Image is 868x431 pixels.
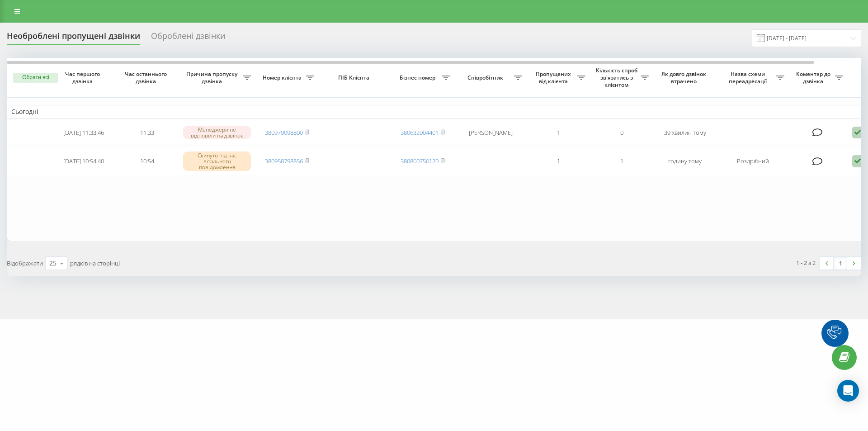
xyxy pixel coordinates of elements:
a: 380979098800 [265,128,303,137]
td: [DATE] 11:33:46 [52,121,115,145]
div: Менеджери не відповіли на дзвінок [183,126,251,139]
span: Час останнього дзвінка [123,71,171,85]
td: [PERSON_NAME] [454,121,527,145]
a: 380958798856 [265,157,303,165]
span: Кількість спроб зв'язатись з клієнтом [594,67,641,88]
td: Роздрібний [717,146,789,176]
div: Необроблені пропущені дзвінки [7,31,140,45]
td: 1 [590,146,653,176]
div: 25 [49,259,57,268]
td: 0 [590,121,653,145]
span: Коментар до дзвінка [793,71,835,85]
span: Як довго дзвінок втрачено [660,71,709,85]
span: Номер клієнта [260,74,306,81]
span: Бізнес номер [396,74,442,81]
td: годину тому [653,146,717,176]
span: Відображати [7,259,43,267]
span: рядків на сторінці [70,259,120,267]
a: 380800750120 [401,157,439,165]
a: 1 [834,257,847,270]
td: 1 [527,146,590,176]
div: Скинуто під час вітального повідомлення [183,152,251,171]
div: 1 - 2 з 2 [796,258,816,267]
span: ПІБ Клієнта [326,74,383,81]
div: Open Intercom Messenger [837,380,859,402]
td: 11:33 [115,121,179,145]
div: Оброблені дзвінки [151,31,225,45]
td: 1 [527,121,590,145]
span: Назва схеми переадресації [721,71,776,85]
button: Обрати всі [13,73,58,83]
td: 39 хвилин тому [653,121,717,145]
span: Пропущених від клієнта [531,71,577,85]
td: [DATE] 10:54:40 [52,146,115,176]
a: 380632004401 [401,128,439,137]
span: Час першого дзвінка [59,71,108,85]
span: Причина пропуску дзвінка [183,71,243,85]
span: Співробітник [459,74,514,81]
td: 10:54 [115,146,179,176]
